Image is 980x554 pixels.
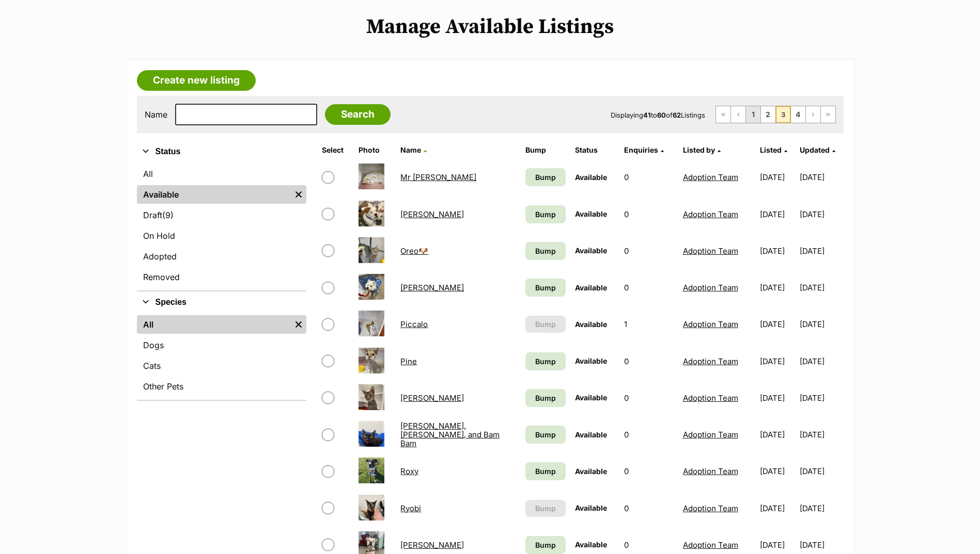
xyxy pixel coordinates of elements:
[535,356,556,367] span: Bump
[400,540,464,550] a: [PERSON_NAME]
[525,536,565,554] a: Bump
[800,270,843,305] td: [DATE]
[683,145,721,154] a: Listed by
[137,70,256,91] a: Create new listing
[791,106,805,123] a: Page 4
[575,320,607,329] span: Available
[162,209,174,221] span: (9)
[643,111,651,119] strong: 41
[716,106,730,123] a: First page
[400,283,464,292] a: [PERSON_NAME]
[400,145,421,154] span: Name
[620,159,677,195] td: 0
[525,352,565,370] a: Bump
[291,185,306,204] a: Remove filter
[624,145,658,154] span: translation missing: en.admin.listings.index.attributes.enquiries
[620,380,677,416] td: 0
[756,417,799,452] td: [DATE]
[535,466,556,477] span: Bump
[683,430,738,439] a: Adoption Team
[571,142,619,158] th: Status
[756,159,799,195] td: [DATE]
[683,209,738,219] a: Adoption Team
[800,159,843,195] td: [DATE]
[756,197,799,232] td: [DATE]
[683,319,738,329] a: Adoption Team
[137,165,306,183] a: All
[137,268,306,286] a: Removed
[800,453,843,489] td: [DATE]
[535,503,556,514] span: Bump
[400,172,476,182] a: Mr [PERSON_NAME]
[525,426,565,444] a: Bump
[620,306,677,342] td: 1
[137,206,306,224] a: Draft
[400,145,427,154] a: Name
[525,205,565,223] a: Bump
[137,296,306,309] button: Species
[525,242,565,260] a: Bump
[683,503,738,513] a: Adoption Team
[620,197,677,232] td: 0
[760,145,782,154] span: Listed
[535,429,556,440] span: Bump
[575,209,607,218] span: Available
[715,106,836,123] nav: Pagination
[800,145,835,154] a: Updated
[575,430,607,439] span: Available
[575,246,607,255] span: Available
[806,106,820,123] a: Next page
[683,466,738,476] a: Adoption Team
[611,111,705,119] span: Displaying to of Listings
[325,104,391,125] input: Search
[137,315,291,334] a: All
[620,491,677,526] td: 0
[400,246,428,256] a: Oreo🐶
[620,344,677,379] td: 0
[137,313,306,400] div: Species
[400,393,464,403] a: [PERSON_NAME]
[318,142,354,158] th: Select
[756,380,799,416] td: [DATE]
[137,247,306,266] a: Adopted
[821,106,835,123] a: Last page
[400,466,418,476] a: Roxy
[673,111,681,119] strong: 62
[525,389,565,407] a: Bump
[620,453,677,489] td: 0
[620,270,677,305] td: 0
[760,145,787,154] a: Listed
[137,145,306,158] button: Status
[535,540,556,550] span: Bump
[400,319,428,329] a: Piccalo
[137,162,306,290] div: Status
[731,106,745,123] a: Previous page
[776,106,790,123] span: Page 3
[525,316,565,333] button: Bump
[575,173,607,182] span: Available
[525,462,565,480] a: Bump
[800,417,843,452] td: [DATE]
[354,142,395,158] th: Photo
[756,233,799,269] td: [DATE]
[683,145,715,154] span: Listed by
[137,377,306,396] a: Other Pets
[145,110,167,119] label: Name
[535,172,556,183] span: Bump
[575,356,607,365] span: Available
[137,226,306,245] a: On Hold
[756,270,799,305] td: [DATE]
[756,306,799,342] td: [DATE]
[535,209,556,220] span: Bump
[657,111,666,119] strong: 60
[761,106,775,123] a: Page 2
[756,491,799,526] td: [DATE]
[525,500,565,517] button: Bump
[683,393,738,403] a: Adoption Team
[683,540,738,550] a: Adoption Team
[575,503,607,512] span: Available
[756,344,799,379] td: [DATE]
[400,209,464,219] a: [PERSON_NAME]
[683,356,738,366] a: Adoption Team
[620,417,677,452] td: 0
